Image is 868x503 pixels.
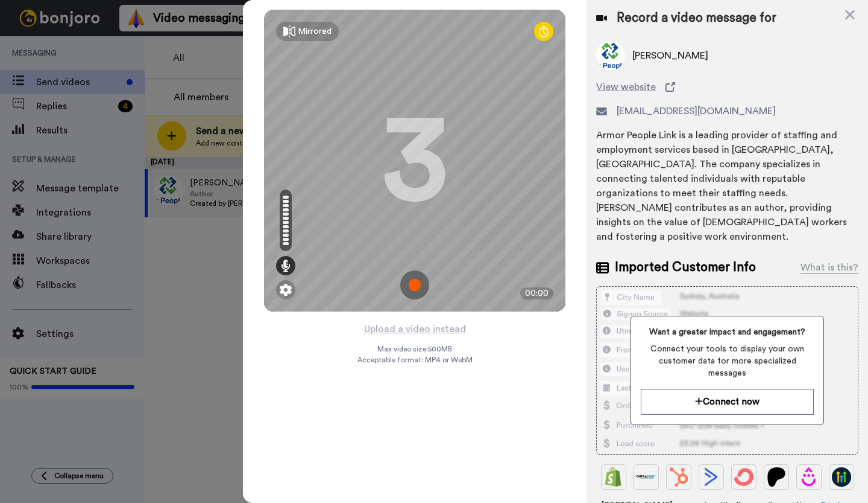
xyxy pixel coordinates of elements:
[596,128,858,244] div: Armor People Link is a leading provider of staffing and employment services based in [GEOGRAPHIC_...
[400,271,429,300] img: ic_record_start.svg
[382,115,448,206] div: 3
[641,343,813,379] span: Connect your tools to display your own customer data for more specialized messages
[596,80,858,94] a: View website
[637,467,656,487] img: Ontraport
[669,467,688,487] img: Hubspot
[767,467,786,487] img: Patreon
[377,344,452,354] span: Max video size: 500 MB
[360,321,470,337] button: Upload a video instead
[799,467,819,487] img: Drip
[357,355,473,365] span: Acceptable format: MP4 or WebM
[520,287,553,300] div: 00:00
[832,467,851,487] img: GoHighLevel
[617,104,776,118] span: [EMAIL_ADDRESS][DOMAIN_NAME]
[280,284,292,296] img: ic_gear.svg
[641,389,813,415] button: Connect now
[615,258,756,277] span: Imported Customer Info
[800,260,858,275] div: What is this?
[702,467,721,487] img: ActiveCampaign
[604,467,623,487] img: Shopify
[734,467,753,487] img: ConvertKit
[596,80,656,94] span: View website
[641,326,813,338] span: Want a greater impact and engagement?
